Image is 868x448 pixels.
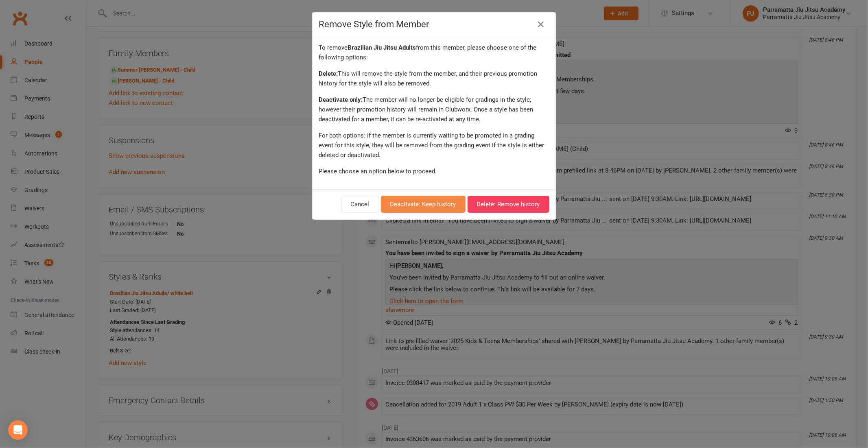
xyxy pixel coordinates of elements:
a: Close [535,18,548,31]
div: Please choose an option below to proceed. [319,166,549,176]
h4: Remove Style from Member [319,19,549,29]
div: For both options: if the member is currently waiting to be promoted in a grading event for this s... [319,131,549,160]
div: To remove from this member, please choose one of the following options: [319,43,549,62]
button: Delete: Remove history [468,196,549,213]
button: Cancel [341,196,379,213]
strong: Brazilian Jiu Jitsu Adults [348,44,416,51]
strong: Deactivate only: [319,96,363,103]
button: Deactivate: Keep history [381,196,466,213]
div: This will remove the style from the member, and their previous promotion history for the style wi... [319,69,549,88]
div: The member will no longer be eligible for gradings in the style; however their promotion history ... [319,95,549,124]
strong: Delete: [319,70,338,77]
div: Open Intercom Messenger [8,420,28,440]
